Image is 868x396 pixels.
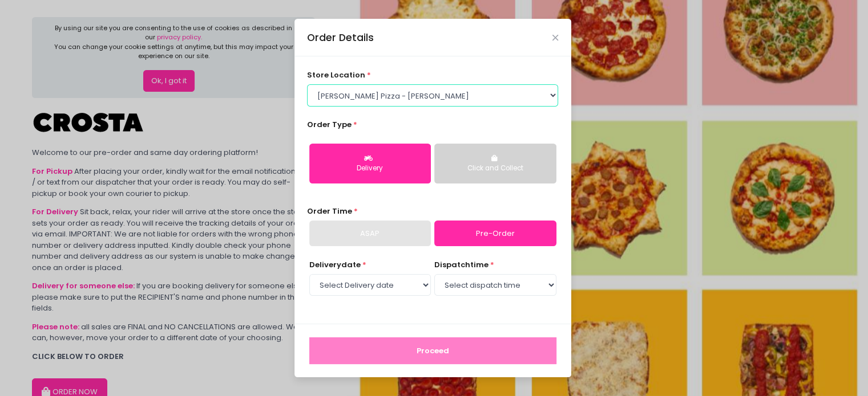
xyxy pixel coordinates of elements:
[434,144,556,183] button: Click and Collect
[309,337,556,365] button: Proceed
[442,164,548,174] div: Click and Collect
[434,259,488,270] span: dispatch time
[307,206,352,217] span: Order Time
[434,221,556,247] a: Pre-Order
[309,144,431,183] button: Delivery
[309,259,361,270] span: Delivery date
[307,70,365,80] span: store location
[307,30,374,45] div: Order Details
[307,119,352,130] span: Order Type
[317,164,423,174] div: Delivery
[552,35,558,40] button: Close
